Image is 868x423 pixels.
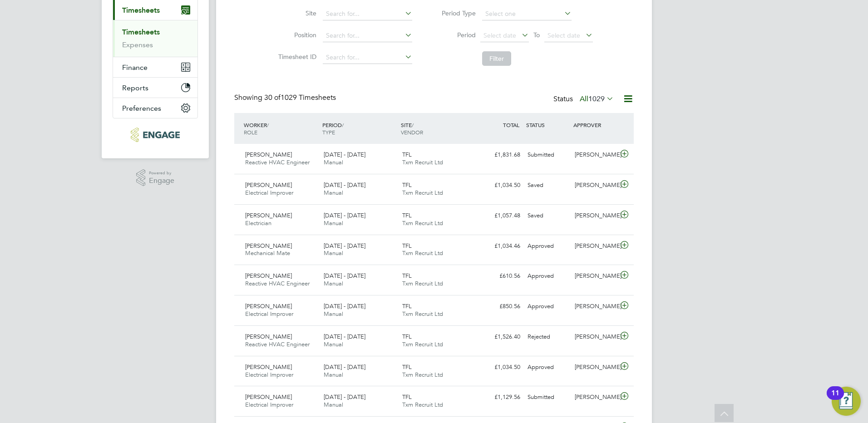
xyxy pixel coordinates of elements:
[524,330,571,344] div: Rejected
[477,208,524,223] div: £1,057.48
[245,189,293,197] span: Electrical Improver
[245,363,292,371] span: [PERSON_NAME]
[322,128,335,136] span: TYPE
[324,189,343,197] span: Manual
[122,84,148,92] span: Reports
[531,29,542,41] span: To
[402,280,443,287] span: Txm Recruit Ltd
[324,302,365,310] span: [DATE] - [DATE]
[832,387,861,416] button: Open Resource Center, 11 new notifications
[402,242,412,250] span: TFL
[264,93,281,102] span: 30 of
[131,128,179,142] img: txmrecruit-logo-retina.png
[524,178,571,193] div: Saved
[324,393,365,401] span: [DATE] - [DATE]
[524,117,571,133] div: STATUS
[402,211,412,219] span: TFL
[276,31,316,39] label: Position
[245,393,292,401] span: [PERSON_NAME]
[402,249,443,257] span: Txm Recruit Ltd
[571,330,618,344] div: [PERSON_NAME]
[435,9,476,17] label: Period Type
[524,239,571,254] div: Approved
[245,310,293,318] span: Electrical Improver
[136,169,175,187] a: Powered byEngage
[831,393,839,405] div: 11
[571,239,618,254] div: [PERSON_NAME]
[477,360,524,375] div: £1,034.50
[524,148,571,162] div: Submitted
[245,158,310,166] span: Reactive HVAC Engineer
[324,371,343,379] span: Manual
[324,211,365,219] span: [DATE] - [DATE]
[402,189,443,197] span: Txm Recruit Ltd
[524,390,571,405] div: Submitted
[402,272,412,280] span: TFL
[324,280,343,287] span: Manual
[477,239,524,254] div: £1,034.46
[245,333,292,340] span: [PERSON_NAME]
[242,117,320,140] div: WORKER
[324,249,343,257] span: Manual
[477,299,524,314] div: £850.56
[113,128,198,142] a: Go to home page
[435,31,476,39] label: Period
[477,390,524,405] div: £1,129.56
[122,28,160,36] a: Timesheets
[245,302,292,310] span: [PERSON_NAME]
[402,151,412,158] span: TFL
[245,401,293,408] span: Electrical Improver
[324,401,343,408] span: Manual
[402,181,412,189] span: TFL
[402,310,443,318] span: Txm Recruit Ltd
[477,178,524,193] div: £1,034.50
[524,360,571,375] div: Approved
[267,121,269,128] span: /
[245,272,292,280] span: [PERSON_NAME]
[122,63,148,72] span: Finance
[399,117,477,140] div: SITE
[122,6,160,15] span: Timesheets
[571,390,618,405] div: [PERSON_NAME]
[571,360,618,375] div: [PERSON_NAME]
[483,31,516,39] span: Select date
[402,401,443,408] span: Txm Recruit Ltd
[482,8,572,20] input: Select one
[402,158,443,166] span: Txm Recruit Ltd
[324,158,343,166] span: Manual
[245,242,292,250] span: [PERSON_NAME]
[402,393,412,401] span: TFL
[323,8,412,20] input: Search for...
[571,117,618,133] div: APPROVER
[245,280,310,287] span: Reactive HVAC Engineer
[477,330,524,344] div: £1,526.40
[245,249,290,257] span: Mechanical Mate
[571,299,618,314] div: [PERSON_NAME]
[324,272,365,280] span: [DATE] - [DATE]
[234,93,338,103] div: Showing
[588,94,605,103] span: 1029
[402,333,412,340] span: TFL
[245,181,292,189] span: [PERSON_NAME]
[276,53,316,61] label: Timesheet ID
[580,94,614,103] label: All
[402,302,412,310] span: TFL
[324,363,365,371] span: [DATE] - [DATE]
[553,93,616,106] div: Status
[122,40,153,49] a: Expenses
[503,121,519,128] span: TOTAL
[113,57,197,77] button: Finance
[401,128,423,136] span: VENDOR
[571,178,618,193] div: [PERSON_NAME]
[122,104,161,113] span: Preferences
[113,78,197,98] button: Reports
[276,9,316,17] label: Site
[245,219,271,227] span: Electrician
[571,148,618,162] div: [PERSON_NAME]
[402,340,443,348] span: Txm Recruit Ltd
[245,211,292,219] span: [PERSON_NAME]
[477,148,524,162] div: £1,831.68
[342,121,344,128] span: /
[547,31,580,39] span: Select date
[323,30,412,42] input: Search for...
